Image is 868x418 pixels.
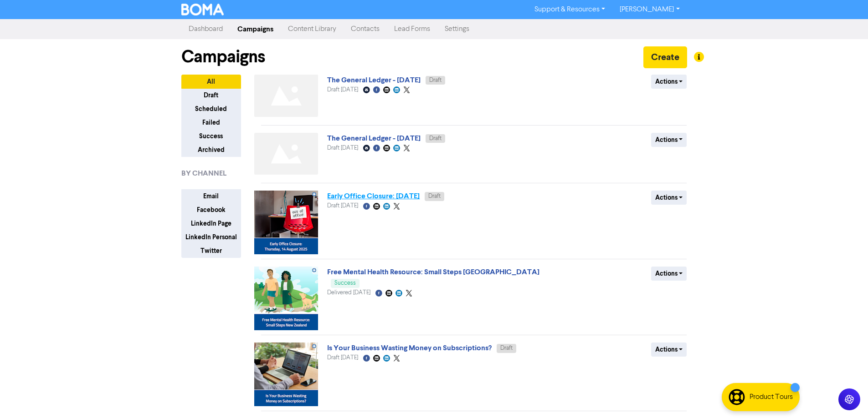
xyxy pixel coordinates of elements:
[429,136,442,141] span: Draft
[327,191,420,201] a: Early Office Closure: [DATE]
[181,46,265,67] h1: Campaigns
[327,355,358,361] span: Draft [DATE]
[254,267,318,330] img: image_1748563747952.png
[181,88,241,102] button: Draft
[254,342,318,406] img: image_1748381915349.png
[428,193,441,199] span: Draft
[327,87,358,93] span: Draft [DATE]
[651,191,687,205] button: Actions
[181,4,224,15] img: BOMA Logo
[181,143,241,157] button: Archived
[181,168,226,179] span: BY CHANNEL
[651,133,687,147] button: Actions
[651,342,687,357] button: Actions
[437,20,477,38] a: Settings
[344,20,387,38] a: Contacts
[327,134,421,143] a: The General Ledger - [DATE]
[334,280,356,286] span: Success
[327,343,492,353] a: Is Your Business Wasting Money on Subscriptions?
[181,203,241,217] button: Facebook
[181,116,241,130] button: Failed
[181,230,241,244] button: LinkedIn Personal
[181,102,241,116] button: Scheduled
[651,267,687,281] button: Actions
[429,77,442,83] span: Draft
[254,133,318,175] img: Not found
[254,75,318,117] img: Not found
[181,217,241,231] button: LinkedIn Page
[281,20,344,38] a: Content Library
[181,189,241,203] button: Email
[387,20,437,38] a: Lead Forms
[181,75,241,89] button: All
[327,203,358,209] span: Draft [DATE]
[181,20,230,38] a: Dashboard
[327,290,370,296] span: Delivered [DATE]
[327,145,358,151] span: Draft [DATE]
[500,345,513,351] span: Draft
[181,244,241,258] button: Twitter
[327,76,421,85] a: The General Ledger - [DATE]
[254,191,318,254] img: image_1753930120962.png
[230,20,281,38] a: Campaigns
[327,267,539,277] a: Free Mental Health Resource: Small Steps [GEOGRAPHIC_DATA]
[527,2,612,17] a: Support & Resources
[612,2,687,17] a: [PERSON_NAME]
[643,46,687,68] button: Create
[181,129,241,143] button: Success
[754,320,868,418] iframe: Chat Widget
[651,75,687,89] button: Actions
